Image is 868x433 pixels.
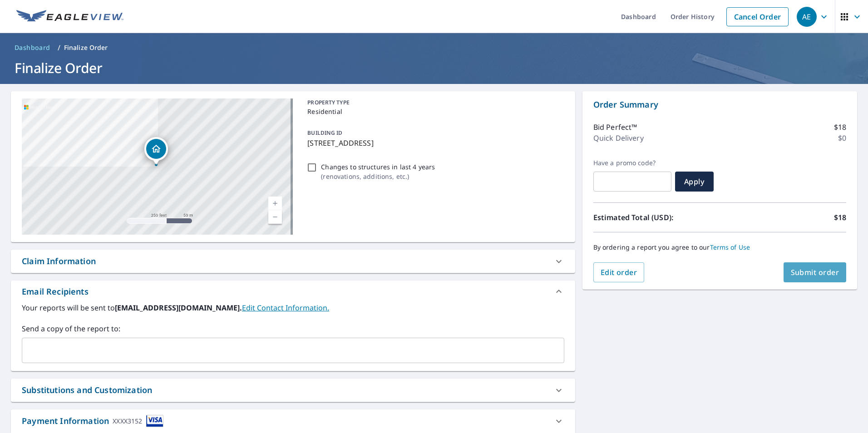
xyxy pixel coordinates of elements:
[146,415,163,427] img: cardImage
[11,379,575,402] div: Substitutions and Customization
[834,122,846,133] p: $18
[11,250,575,273] div: Claim Information
[22,302,564,313] label: Your reports will be sent to
[307,138,560,148] p: [STREET_ADDRESS]
[791,267,839,277] span: Submit order
[593,122,637,133] p: Bid Perfect™
[22,415,163,427] div: Payment Information
[726,7,789,26] a: Cancel Order
[22,323,564,334] label: Send a copy of the report to:
[268,197,282,210] a: Current Level 17, Zoom In
[593,159,671,167] label: Have a promo code?
[307,98,560,107] p: PROPERTY TYPE
[601,267,637,277] span: Edit order
[113,415,142,427] div: XXXX3152
[682,177,706,187] span: Apply
[838,133,846,143] p: $0
[16,10,123,24] img: EV Logo
[675,172,714,192] button: Apply
[15,43,50,52] span: Dashboard
[22,255,96,267] div: Claim Information
[593,212,720,223] p: Estimated Total (USD):
[115,303,242,313] b: [EMAIL_ADDRESS][DOMAIN_NAME].
[593,133,644,143] p: Quick Delivery
[321,172,435,181] p: ( renovations, additions, etc. )
[784,262,847,282] button: Submit order
[11,59,857,77] h1: Finalize Order
[58,42,60,53] li: /
[593,262,645,282] button: Edit order
[321,162,435,172] p: Changes to structures in last 4 years
[11,409,575,433] div: Payment InformationXXXX3152cardImage
[11,40,54,55] a: Dashboard
[11,40,857,55] nav: breadcrumb
[11,280,575,302] div: Email Recipients
[593,98,846,111] p: Order Summary
[64,43,108,52] p: Finalize Order
[710,243,750,251] a: Terms of Use
[593,243,846,251] p: By ordering a report you agree to our
[307,129,342,137] p: BUILDING ID
[797,7,817,27] div: AE
[834,212,846,223] p: $18
[144,137,168,165] div: Dropped pin, building 1, Residential property, 95 Realtree Ln Meshoppen, PA 18630
[22,384,152,396] div: Substitutions and Customization
[22,285,89,298] div: Email Recipients
[242,303,329,313] a: EditContactInfo
[268,210,282,224] a: Current Level 17, Zoom Out
[307,107,560,116] p: Residential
